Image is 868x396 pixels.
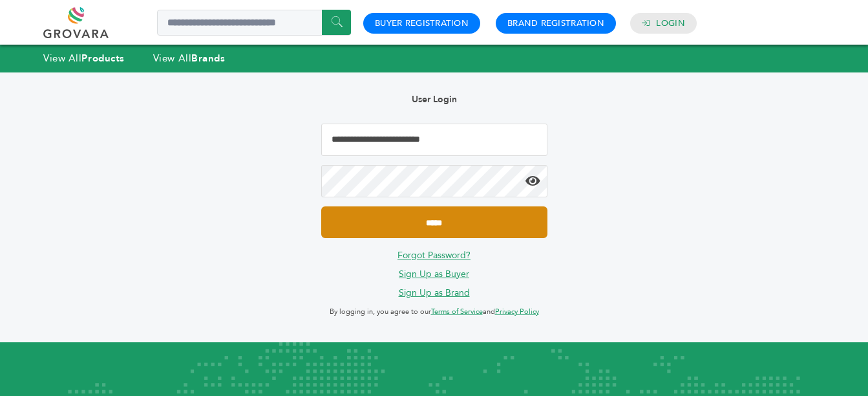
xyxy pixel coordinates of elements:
strong: Brands [191,52,225,65]
a: Buyer Registration [375,17,469,29]
a: Forgot Password? [397,249,471,261]
a: Login [656,17,684,29]
a: Terms of Service [431,307,483,316]
strong: Products [81,52,124,65]
input: Email Address [321,124,547,156]
a: View AllBrands [153,52,226,65]
a: Sign Up as Brand [399,287,470,299]
p: By logging in, you agree to our and [321,304,547,320]
b: User Login [412,93,457,105]
input: Password [321,165,547,197]
a: Privacy Policy [495,307,539,316]
a: Brand Registration [507,17,604,29]
a: View AllProducts [43,52,125,65]
input: Search a product or brand... [157,10,351,36]
a: Sign Up as Buyer [399,268,469,280]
